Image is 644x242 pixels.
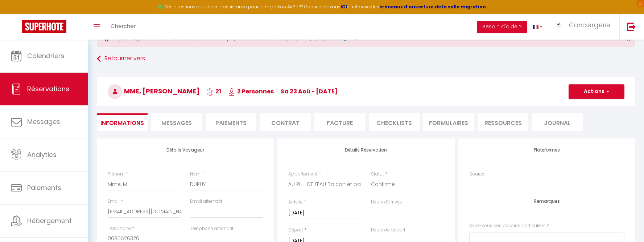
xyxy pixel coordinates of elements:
[469,199,624,204] h4: Remarques
[27,51,65,60] span: Calendriers
[27,117,60,126] span: Messages
[371,171,384,178] label: Statut
[314,113,365,131] li: Facture
[288,148,443,153] h4: Détails Réservation
[281,87,338,96] span: sa 23 Aoû - [DATE]
[379,4,486,10] a: créneaux d'ouverture de la salle migration
[206,113,256,131] li: Paiements
[97,52,635,65] a: Retourner vers
[22,20,66,33] img: Super Booking
[469,171,484,178] label: Source
[111,22,136,30] span: Chercher
[548,14,619,40] a: ... Conciergerie
[340,4,347,10] a: ICI
[161,119,192,127] span: Messages
[288,171,318,178] label: Appartement
[478,113,528,131] li: Ressources
[477,21,527,33] button: Besoin d'aide ?
[190,225,234,232] label: Téléphone alternatif
[27,150,57,159] span: Analytics
[190,171,201,178] label: Nom
[469,222,549,229] label: Avez-vous des besoins particuliers ?
[553,21,564,29] img: ...
[627,36,631,43] button: Close
[569,84,624,99] button: Actions
[569,20,610,29] span: Conciergerie
[228,87,274,96] span: 2 Personnes
[206,87,221,96] span: 21
[108,86,199,96] span: Mme, [PERSON_NAME]
[108,171,125,178] label: Prénom
[97,113,148,131] li: Informations
[27,183,61,192] span: Paiements
[108,148,263,153] h4: Détails Voyageur
[627,22,636,31] img: logout
[27,216,72,225] span: Hébergement
[371,227,405,234] label: Heure de départ
[105,14,141,40] a: Chercher
[108,198,120,205] label: Email
[423,113,474,131] li: FORMULAIRES
[288,227,303,234] label: Départ
[369,113,420,131] li: CHECKLISTS
[27,84,69,93] span: Réservations
[108,225,131,232] label: Téléphone
[469,148,624,153] h4: Plateformes
[260,113,311,131] li: Contrat
[190,198,222,205] label: Email alternatif
[288,199,303,206] label: Arrivée
[6,3,28,25] button: Ouvrir le widget de chat LiveChat
[371,199,402,206] label: Heure d'arrivée
[532,113,583,131] li: Journal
